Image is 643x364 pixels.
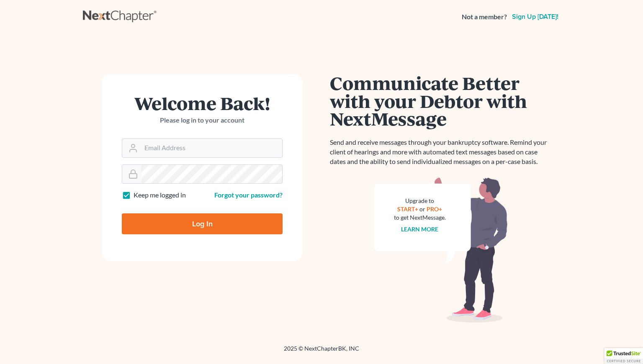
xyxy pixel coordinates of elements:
[330,138,552,167] p: Send and receive messages through your bankruptcy software. Remind your client of hearings and mo...
[394,213,446,222] div: to get NextMessage.
[462,12,507,22] strong: Not a member?
[83,344,560,359] div: 2025 © NextChapterBK, INC
[214,191,283,199] a: Forgot your password?
[122,213,283,234] input: Log In
[374,177,508,323] img: nextmessage_bg-59042aed3d76b12b5cd301f8e5b87938c9018125f34e5fa2b7a6b67550977c72.svg
[330,74,552,128] h1: Communicate Better with your Debtor with NextMessage
[398,205,419,213] a: START+
[141,139,282,157] input: Email Address
[401,226,439,233] a: Learn more
[134,190,186,200] label: Keep me logged in
[122,94,283,112] h1: Welcome Back!
[510,13,560,20] a: Sign up [DATE]!
[394,197,446,205] div: Upgrade to
[427,205,442,213] a: PRO+
[420,205,426,213] span: or
[604,348,643,364] div: TrustedSite Certified
[122,115,283,125] p: Please log in to your account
